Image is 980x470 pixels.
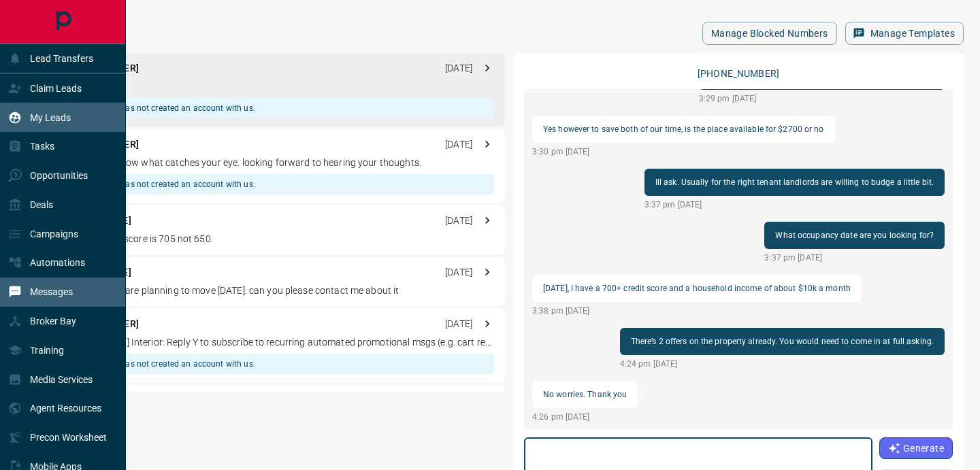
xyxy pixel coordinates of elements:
p: What occupancy date are you looking for? [775,227,934,244]
p: [DATE] [445,214,472,228]
button: Manage Templates [845,22,964,45]
p: Yes however to save both of our time, is the place available for $2700 or no [543,121,824,137]
p: [DATE], I have a 700+ credit score and a household income of about $10k a month [543,280,851,297]
p: Ill ask. Usually for the right tenant landlords are willing to budge a little bit. [655,174,934,190]
p: 4:26 pm [DATE] [532,411,638,423]
p: [DATE] [445,137,472,152]
p: [DATE] [445,317,472,331]
p: [DATE] [445,61,472,75]
p: No worries. Thank you [543,386,627,403]
p: 3:30 pm [DATE] [532,146,835,158]
p: $1875 rent.. we are planning to move [DATE]. can you please contact me about it [57,284,494,298]
div: This lead has not created an account with us. [84,354,255,374]
p: There’s 2 offers on the property already. You would need to come in at full asking. [631,333,934,350]
p: 4:24 pm [DATE] [620,358,945,370]
p: [PHONE_NUMBER] [698,67,779,81]
p: No problem. [57,80,494,94]
p: Please let me know what catches your eye. looking forward to hearing your thoughts. [57,156,494,170]
p: 3:37 pm [DATE] [764,252,945,264]
p: [DATE] [445,265,472,280]
p: 3:37 pm [DATE] [644,199,945,211]
div: This lead has not created an account with us. [84,98,255,118]
button: Manage Blocked Numbers [702,22,837,45]
button: Generate [879,437,953,459]
div: This lead has not created an account with us. [84,174,255,195]
p: Sorry my credit score is 705 not 650. [57,232,494,246]
p: 3:29 pm [DATE] [699,93,945,105]
p: 3:38 pm [DATE] [532,305,862,317]
p: [PERSON_NAME] Interior: Reply Y to subscribe to recurring automated promotional msgs (e.g. cart r... [57,335,494,350]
